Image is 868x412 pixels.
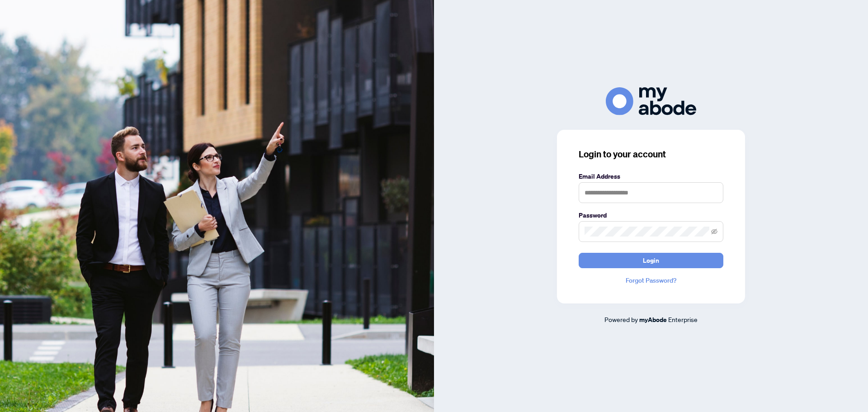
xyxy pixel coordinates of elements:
[579,171,723,181] label: Email Address
[579,275,723,285] a: Forgot Password?
[606,87,696,115] img: ma-logo
[639,315,667,325] a: myAbode
[711,228,717,235] span: eye-invisible
[579,253,723,268] button: Login
[579,210,723,220] label: Password
[604,315,638,323] span: Powered by
[579,148,723,161] h3: Login to your account
[643,253,659,268] span: Login
[668,315,698,323] span: Enterprise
